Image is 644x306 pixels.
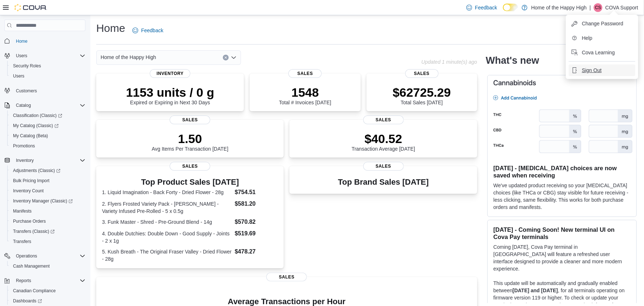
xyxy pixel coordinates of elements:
span: Adjustments (Classic) [10,166,85,175]
button: Security Roles [7,61,88,71]
h3: [DATE] - Coming Soon! New terminal UI on Cova Pay terminals [493,226,631,240]
a: Canadian Compliance [10,286,59,295]
div: Expired or Expiring in Next 30 Days [126,85,214,105]
span: Home of the Happy High [101,53,156,62]
button: Customers [1,85,88,96]
a: Manifests [10,207,34,215]
a: My Catalog (Classic) [7,121,88,131]
span: Promotions [10,142,85,150]
dd: $519.69 [235,229,278,238]
dt: 4. Double Dutchies: Double Down - Good Supply - Joints - 2 x 1g [102,230,232,244]
span: My Catalog (Classic) [10,121,85,130]
span: Transfers (Classic) [10,227,85,236]
span: Reports [16,278,31,284]
span: Catalog [13,101,85,110]
span: Canadian Compliance [10,286,85,295]
button: Users [7,71,88,81]
a: Purchase Orders [10,217,49,226]
span: Cash Management [13,263,50,269]
span: Inventory Count [13,188,44,194]
p: 1153 units / 0 g [126,85,214,100]
span: Inventory [150,69,190,78]
h1: Home [96,21,125,35]
p: We've updated product receiving so your [MEDICAL_DATA] choices (like THCa or CBG) stay visible fo... [493,182,631,211]
span: Purchase Orders [10,217,85,226]
a: Security Roles [10,62,44,70]
p: 1.50 [152,131,228,146]
span: Classification (Classic) [13,113,62,118]
span: Manifests [10,207,85,215]
span: CS [595,3,601,12]
button: Home [1,35,88,46]
span: Inventory [13,156,85,165]
a: Transfers [10,237,34,246]
span: Feedback [475,4,497,11]
button: Operations [1,251,88,261]
button: Users [1,51,88,61]
span: Sales [170,116,210,124]
a: Feedback [130,23,166,38]
a: My Catalog (Classic) [10,121,62,130]
a: Home [13,37,30,46]
p: Home of the Happy High [531,3,586,12]
span: Catalog [16,102,31,108]
span: Home [16,38,27,44]
span: Bulk Pricing Import [13,178,50,184]
span: Sales [363,162,404,171]
button: Purchase Orders [7,216,88,226]
span: Operations [13,252,85,260]
span: Dashboards [10,297,85,305]
button: Inventory [13,156,37,165]
span: Sales [266,273,307,281]
span: Bulk Pricing Import [10,176,85,185]
a: Transfers (Classic) [10,227,58,236]
h3: Top Product Sales [DATE] [102,178,278,186]
h4: Average Transactions per Hour [102,297,471,306]
button: Cash Management [7,261,88,271]
a: Classification (Classic) [7,110,88,121]
button: Clear input [223,55,229,60]
span: Inventory Manager (Classic) [13,198,73,204]
button: Manifests [7,206,88,216]
span: Sales [405,69,438,78]
a: Inventory Manager (Classic) [10,197,76,205]
a: My Catalog (Beta) [10,131,51,140]
button: Reports [13,276,34,285]
dd: $754.51 [235,188,278,197]
span: Security Roles [10,62,85,70]
button: Reports [1,276,88,286]
span: Sales [363,116,404,124]
button: Change Password [569,18,635,29]
span: Home [13,36,85,45]
span: Dark Mode [503,11,503,12]
h3: Top Brand Sales [DATE] [338,178,429,186]
div: Avg Items Per Transaction [DATE] [152,131,228,152]
span: Users [13,73,24,79]
dt: 5. Kush Breath - The Original Fraser Valley - Dried Flower - 28g [102,248,232,263]
span: Dashboards [13,298,42,304]
img: Cova [14,4,47,11]
a: Users [10,72,27,80]
span: Classification (Classic) [10,111,85,120]
p: Coming [DATE], Cova Pay terminal in [GEOGRAPHIC_DATA] will feature a refreshed user interface des... [493,243,631,272]
input: Dark Mode [503,4,518,11]
span: Promotions [13,143,35,149]
span: Adjustments (Classic) [13,168,60,173]
h2: What's new [486,55,539,66]
a: Adjustments (Classic) [10,166,63,175]
span: My Catalog (Beta) [10,131,85,140]
button: Transfers [7,236,88,247]
button: Bulk Pricing Import [7,176,88,186]
span: Users [10,72,85,80]
dd: $478.27 [235,247,278,256]
span: Transfers [10,237,85,246]
button: My Catalog (Beta) [7,131,88,141]
div: COVA Support [594,3,602,12]
span: Feedback [141,27,163,34]
a: Bulk Pricing Import [10,176,52,185]
span: Customers [13,86,85,95]
button: Inventory [1,155,88,165]
button: Sign Out [569,64,635,76]
a: Adjustments (Classic) [7,165,88,176]
span: My Catalog (Classic) [13,123,59,129]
